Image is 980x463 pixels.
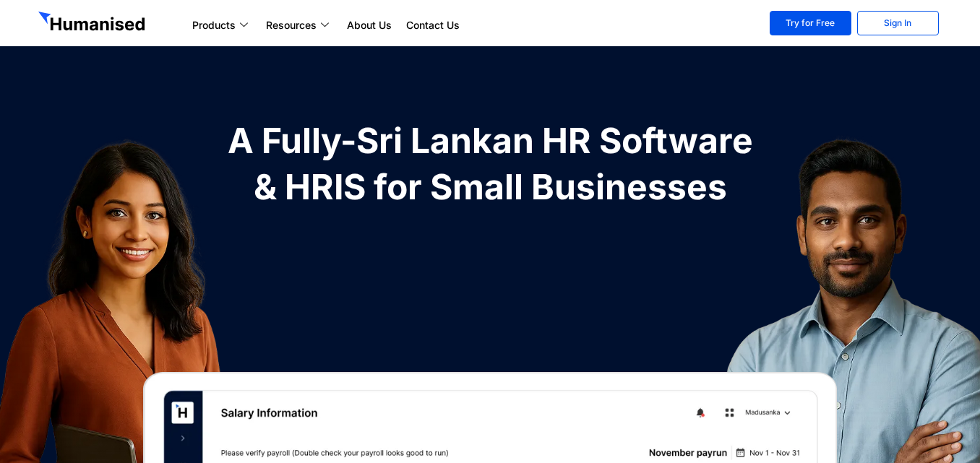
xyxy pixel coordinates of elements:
a: Resources [259,17,340,34]
h1: A Fully-Sri Lankan HR Software & HRIS for Small Businesses [219,118,761,210]
a: Products [185,17,259,34]
a: Contact Us [399,17,467,34]
a: Sign In [857,11,939,35]
img: GetHumanised Logo [38,12,148,35]
a: About Us [340,17,399,34]
a: Try for Free [770,11,851,35]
